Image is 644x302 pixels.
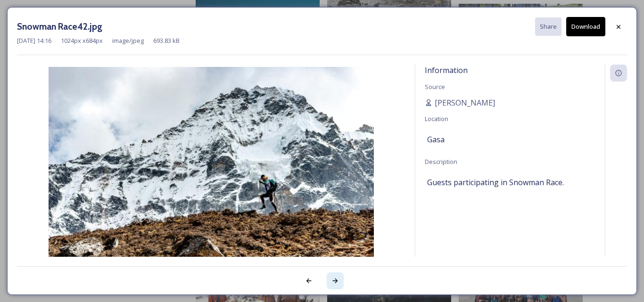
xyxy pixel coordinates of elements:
span: Gasa [427,134,445,145]
span: Source [425,82,445,91]
span: Information [425,65,468,75]
span: [DATE] 14:16 [17,36,51,45]
h3: Snowman Race42.jpg [17,20,102,33]
button: Download [566,17,605,36]
span: [PERSON_NAME] [435,97,495,108]
span: Location [425,114,448,123]
span: Guests participating in Snowman Race. [427,177,564,188]
button: Share [535,17,561,36]
img: Snowman%2520Race42.jpg [17,67,405,284]
span: image/jpeg [112,36,144,45]
span: 693.83 kB [153,36,180,45]
span: Description [425,157,457,166]
span: 1024 px x 684 px [61,36,103,45]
